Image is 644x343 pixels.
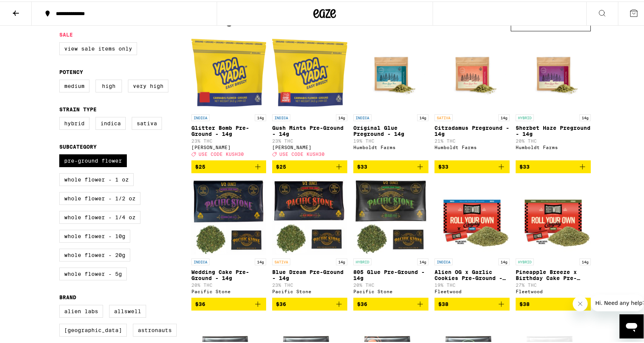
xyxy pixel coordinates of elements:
[133,322,177,335] label: Astronauts
[417,113,428,120] p: 14g
[353,137,428,142] p: 19% THC
[5,5,54,11] span: Hi. Need any help?
[59,209,140,222] label: Whole Flower - 1/4 oz
[619,313,644,337] iframe: Button to launch messaging window
[519,300,530,306] span: $38
[516,113,534,120] p: HYBRID
[272,281,347,286] p: 23% THC
[96,78,122,91] label: High
[353,281,428,286] p: 20% THC
[191,34,267,109] img: Yada Yada - Glitter Bomb Pre-Ground - 14g
[199,150,244,155] span: USE CODE KUSH30
[434,178,510,253] img: Fleetwood - Alien OG x Garlic Cookies Pre-Ground - 14g
[272,268,347,280] p: Blue Dream Pre-Ground - 14g
[276,300,286,306] span: $36
[59,142,97,148] legend: Subcategory
[434,159,510,172] button: Add to bag
[191,159,267,172] button: Add to bag
[353,257,371,264] p: HYBRID
[272,143,347,148] div: [PERSON_NAME]
[191,113,210,120] p: INDICA
[591,293,644,310] iframe: Message from company
[353,268,428,280] p: 805 Glue Pre-Ground - 14g
[191,34,267,159] a: Open page for Glitter Bomb Pre-Ground - 14g from Yada Yada
[191,143,267,148] div: [PERSON_NAME]
[434,113,453,120] p: SATIVA
[96,115,126,128] label: Indica
[272,123,347,135] p: Gush Mints Pre-Ground - 14g
[516,34,591,159] a: Open page for Sherbet Haze Preground - 14g from Humboldt Farms
[59,293,76,299] legend: Brand
[191,137,267,142] p: 23% THC
[59,266,127,279] label: Whole Flower - 5g
[516,159,591,172] button: Add to bag
[516,288,591,292] div: Fleetwood
[516,178,591,296] a: Open page for Pineapple Breeze x Birthday Cake Pre-Ground - 14g from Fleetwood
[516,281,591,286] p: 27% THC
[353,178,428,296] a: Open page for 805 Glue Pre-Ground - 14g from Pacific Stone
[59,105,97,111] legend: Strain Type
[272,288,347,292] div: Pacific Stone
[272,257,290,264] p: SATIVA
[272,113,290,120] p: INDICA
[255,113,266,120] p: 14g
[579,113,591,120] p: 14g
[272,178,347,296] a: Open page for Blue Dream Pre-Ground - 14g from Pacific Stone
[516,257,534,264] p: HYBRID
[191,288,267,292] div: Pacific Stone
[417,257,428,264] p: 14g
[353,34,428,159] a: Open page for Original Glue Preground - 14g from Humboldt Farms
[272,296,347,309] button: Add to bag
[336,257,347,264] p: 14g
[434,143,510,148] div: Humboldt Farms
[434,257,453,264] p: INDICA
[191,178,267,296] a: Open page for Wedding Cake Pre-Ground - 14g from Pacific Stone
[353,113,371,120] p: INDICA
[272,137,347,142] p: 23% THC
[498,257,510,264] p: 14g
[353,159,428,172] button: Add to bag
[516,268,591,280] p: Pineapple Breeze x Birthday Cake Pre-Ground - 14g
[353,34,428,109] img: Humboldt Farms - Original Glue Preground - 14g
[516,137,591,142] p: 20% THC
[59,172,134,185] label: Whole Flower - 1 oz
[109,303,146,316] label: Allswell
[573,295,588,310] iframe: Close message
[272,34,347,159] a: Open page for Gush Mints Pre-Ground - 14g from Yada Yada
[272,34,347,109] img: Yada Yada - Gush Mints Pre-Ground - 14g
[191,296,267,309] button: Add to bag
[59,115,89,128] label: Hybrid
[59,247,130,260] label: Whole Flower - 20g
[59,30,73,36] legend: Sale
[59,68,83,74] legend: Potency
[128,78,168,91] label: Very High
[434,296,510,309] button: Add to bag
[279,150,325,155] span: USE CODE KUSH30
[516,296,591,309] button: Add to bag
[191,281,267,286] p: 20% THC
[434,123,510,135] p: Citradamus Preground - 14g
[255,257,266,264] p: 14g
[434,34,510,159] a: Open page for Citradamus Preground - 14g from Humboldt Farms
[438,162,448,168] span: $33
[516,34,591,109] img: Humboldt Farms - Sherbet Haze Preground - 14g
[516,178,591,253] img: Fleetwood - Pineapple Breeze x Birthday Cake Pre-Ground - 14g
[195,162,205,168] span: $25
[434,268,510,280] p: Alien OG x Garlic Cookies Pre-Ground - 14g
[438,300,448,306] span: $38
[357,300,367,306] span: $36
[59,228,130,241] label: Whole Flower - 10g
[336,113,347,120] p: 14g
[191,123,267,135] p: Glitter Bomb Pre-Ground - 14g
[434,34,510,109] img: Humboldt Farms - Citradamus Preground - 14g
[579,257,591,264] p: 14g
[519,162,530,168] span: $33
[276,162,286,168] span: $25
[357,162,367,168] span: $33
[59,41,137,54] label: View Sale Items Only
[59,153,127,166] label: Pre-ground Flower
[434,178,510,296] a: Open page for Alien OG x Garlic Cookies Pre-Ground - 14g from Fleetwood
[191,268,267,280] p: Wedding Cake Pre-Ground - 14g
[272,178,347,253] img: Pacific Stone - Blue Dream Pre-Ground - 14g
[516,143,591,148] div: Humboldt Farms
